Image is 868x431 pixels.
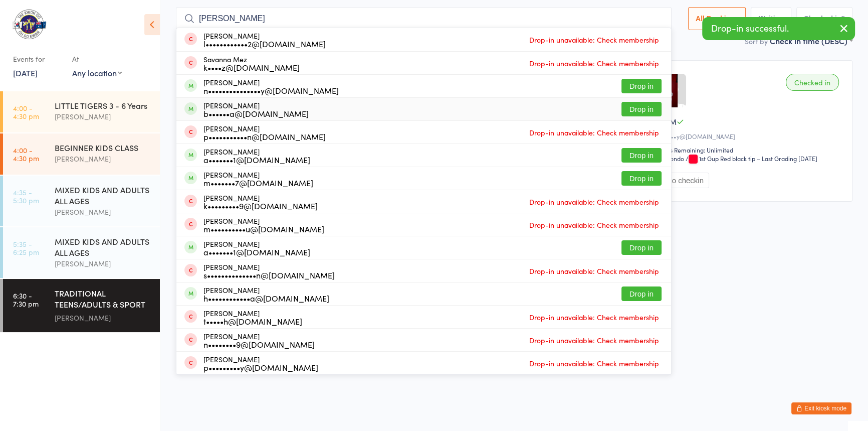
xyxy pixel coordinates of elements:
[702,17,855,40] div: Drop-in successful.
[203,78,339,94] div: [PERSON_NAME]
[527,356,662,371] span: Drop-in unavailable: Check membership
[203,363,318,371] div: p•••••••••y@[DOMAIN_NAME]
[621,286,662,301] button: Drop in
[527,125,662,140] span: Drop-in unavailable: Check membership
[653,154,684,163] div: Taekwondo
[527,333,662,348] span: Drop-in unavailable: Check membership
[621,79,662,93] button: Drop in
[203,109,309,117] div: b••••••a@[DOMAIN_NAME]
[3,227,160,278] a: 5:35 -6:25 pmMIXED KIDS AND ADULTS ALL AGES[PERSON_NAME]
[3,176,160,226] a: 4:35 -5:30 pmMIXED KIDS AND ADULTS ALL AGES[PERSON_NAME]
[203,101,309,117] div: [PERSON_NAME]
[55,236,151,258] div: MIXED KIDS AND ADULTS ALL AGES
[3,133,160,175] a: 4:00 -4:30 pmBEGINNER KIDS CLASS[PERSON_NAME]
[3,279,160,332] a: 6:30 -7:30 pmTRADITIONAL TEENS/ADULTS & SPORT TRAINING[PERSON_NAME]
[203,294,329,302] div: h••••••••••••a@[DOMAIN_NAME]
[13,188,39,204] time: 4:35 - 5:30 pm
[203,156,310,164] div: a•••••••1@[DOMAIN_NAME]
[13,240,39,256] time: 5:35 - 6:25 pm
[621,102,662,116] button: Drop in
[527,217,662,232] span: Drop-in unavailable: Check membership
[686,154,817,163] span: / 1st Gup Red black tip – Last Grading [DATE]
[55,312,151,324] div: [PERSON_NAME]
[203,332,315,348] div: [PERSON_NAME]
[203,124,326,140] div: [PERSON_NAME]
[203,86,339,94] div: n•••••••••••••••y@[DOMAIN_NAME]
[203,248,310,256] div: a•••••••1@[DOMAIN_NAME]
[796,7,853,30] button: Checked in5
[621,240,662,255] button: Drop in
[527,56,662,71] span: Drop-in unavailable: Check membership
[10,8,48,41] img: Taekwondo Oh Do Kwan Port Kennedy
[55,258,151,269] div: [PERSON_NAME]
[203,309,302,325] div: [PERSON_NAME]
[13,67,38,78] a: [DATE]
[55,142,151,153] div: BEGINNER KIDS CLASS
[203,194,318,210] div: [PERSON_NAME]
[786,74,839,91] div: Checked in
[203,217,324,233] div: [PERSON_NAME]
[203,317,302,325] div: t•••••h@[DOMAIN_NAME]
[527,263,662,278] span: Drop-in unavailable: Check membership
[203,202,318,210] div: k•••••••••9@[DOMAIN_NAME]
[203,40,326,48] div: l••••••••••••2@[DOMAIN_NAME]
[653,146,842,154] div: Classes Remaining: Unlimited
[203,240,310,256] div: [PERSON_NAME]
[203,148,310,164] div: [PERSON_NAME]
[203,271,335,279] div: s••••••••••••••n@[DOMAIN_NAME]
[13,292,39,308] time: 6:30 - 7:30 pm
[203,179,313,187] div: m•••••••7@[DOMAIN_NAME]
[3,91,160,132] a: 4:00 -4:30 pmLITTLE TIGERS 3 - 6 Years[PERSON_NAME]
[527,194,662,209] span: Drop-in unavailable: Check membership
[55,111,151,122] div: [PERSON_NAME]
[13,51,62,67] div: Events for
[653,173,709,188] button: Undo checkin
[203,55,300,71] div: Savanna Mez
[13,146,39,162] time: 4:00 - 4:30 pm
[527,32,662,47] span: Drop-in unavailable: Check membership
[203,132,326,140] div: p•••••••••••n@[DOMAIN_NAME]
[841,15,845,23] div: 5
[55,288,151,312] div: TRADITIONAL TEENS/ADULTS & SPORT TRAINING
[55,153,151,165] div: [PERSON_NAME]
[656,116,677,127] span: Isla M
[55,184,151,206] div: MIXED KIDS AND ADULTS ALL AGES
[621,171,662,186] button: Drop in
[203,171,313,187] div: [PERSON_NAME]
[176,7,672,30] input: Search
[203,340,315,348] div: n••••••••9@[DOMAIN_NAME]
[55,206,151,218] div: [PERSON_NAME]
[72,51,122,67] div: At
[745,36,768,46] label: Sort by
[72,67,122,78] div: Any location
[203,32,326,48] div: [PERSON_NAME]
[203,286,329,302] div: [PERSON_NAME]
[203,225,324,233] div: m••••••••••u@[DOMAIN_NAME]
[688,7,746,30] button: All Bookings
[751,7,791,30] button: Waiting
[653,132,842,140] div: x•••••••y@[DOMAIN_NAME]
[621,148,662,163] button: Drop in
[770,35,852,46] div: Check in time (DESC)
[203,355,318,371] div: [PERSON_NAME]
[203,63,300,71] div: k••••z@[DOMAIN_NAME]
[55,100,151,111] div: LITTLE TIGERS 3 - 6 Years
[527,310,662,325] span: Drop-in unavailable: Check membership
[203,263,335,279] div: [PERSON_NAME]
[13,104,39,120] time: 4:00 - 4:30 pm
[791,402,851,414] button: Exit kiosk mode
